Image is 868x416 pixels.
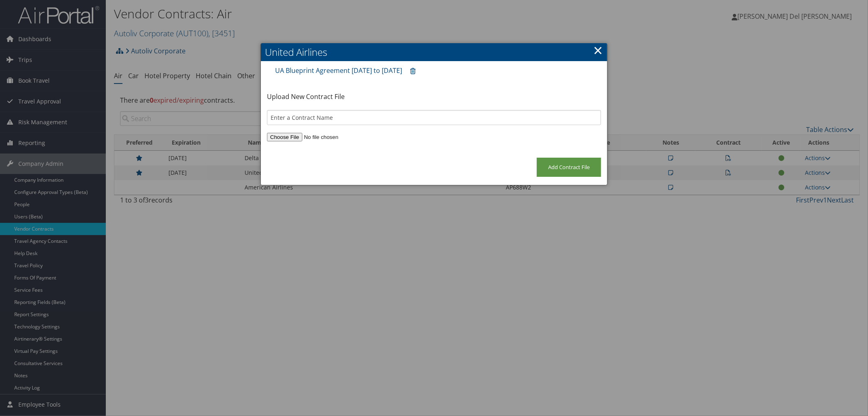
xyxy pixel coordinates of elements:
a: Remove contract [406,64,420,79]
h2: United Airlines [261,43,607,61]
a: UA Blueprint Agreement [DATE] to [DATE] [275,66,402,75]
a: × [593,42,603,58]
input: Enter a Contract Name [267,110,601,125]
p: Upload New Contract File [267,92,601,102]
input: Add Contract File [537,158,601,177]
